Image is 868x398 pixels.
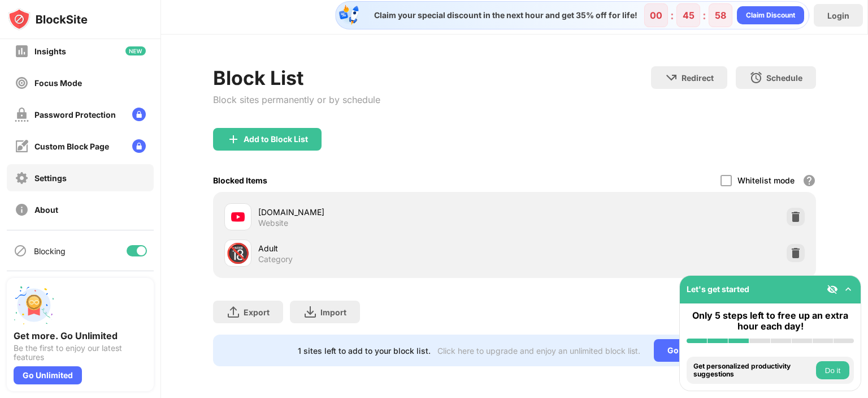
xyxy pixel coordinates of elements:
[34,142,109,151] div: Custom Block Page
[15,108,29,122] img: password-protection-off.svg
[766,73,802,83] div: Schedule
[34,78,82,88] div: Focus Mode
[687,284,749,294] div: Let's get started
[687,310,854,332] div: Only 5 steps left to free up an extra hour each day!
[34,246,66,256] div: Blocking
[682,73,714,83] div: Redirect
[15,171,29,185] img: settings-off.svg
[827,284,838,295] img: eye-not-visible.svg
[34,110,116,119] div: Password Protection
[258,218,288,228] div: Website
[14,330,147,341] div: Get more. Go Unlimited
[367,10,637,20] div: Claim your special discount in the next hour and get 35% off for life!
[320,307,346,317] div: Import
[338,4,361,27] img: specialOfferDiscount.svg
[298,346,431,356] div: 1 sites left to add to your block list.
[746,10,795,21] div: Claim Discount
[258,242,514,254] div: Adult
[15,44,29,58] img: insights-off.svg
[244,307,270,317] div: Export
[668,6,676,24] div: :
[213,94,380,105] div: Block sites permanently or by schedule
[683,10,695,21] div: 45
[14,285,54,326] img: push-unlimited.svg
[715,10,726,21] div: 58
[15,76,29,90] img: focus-off.svg
[132,139,146,153] img: lock-menu.svg
[15,203,29,217] img: about-off.svg
[693,362,813,379] div: Get personalized productivity suggestions
[213,66,380,89] div: Block List
[14,344,147,362] div: Be the first to enjoy our latest features
[258,206,514,218] div: [DOMAIN_NAME]
[654,339,731,362] div: Go Unlimited
[34,205,58,215] div: About
[125,46,146,55] img: new-icon.svg
[258,254,293,264] div: Category
[437,346,640,356] div: Click here to upgrade and enjoy an unlimited block list.
[700,6,709,24] div: :
[34,46,66,56] div: Insights
[15,139,29,153] img: customize-block-page-off.svg
[231,210,245,224] img: favicons
[226,242,250,265] div: 🔞
[213,176,267,185] div: Blocked Items
[650,10,662,21] div: 00
[8,8,88,31] img: logo-blocksite.svg
[14,244,27,258] img: blocking-icon.svg
[14,366,82,384] div: Go Unlimited
[816,361,849,379] button: Do it
[132,108,146,121] img: lock-menu.svg
[737,176,795,185] div: Whitelist mode
[34,173,67,183] div: Settings
[827,11,849,20] div: Login
[843,284,854,295] img: omni-setup-toggle.svg
[244,135,308,144] div: Add to Block List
